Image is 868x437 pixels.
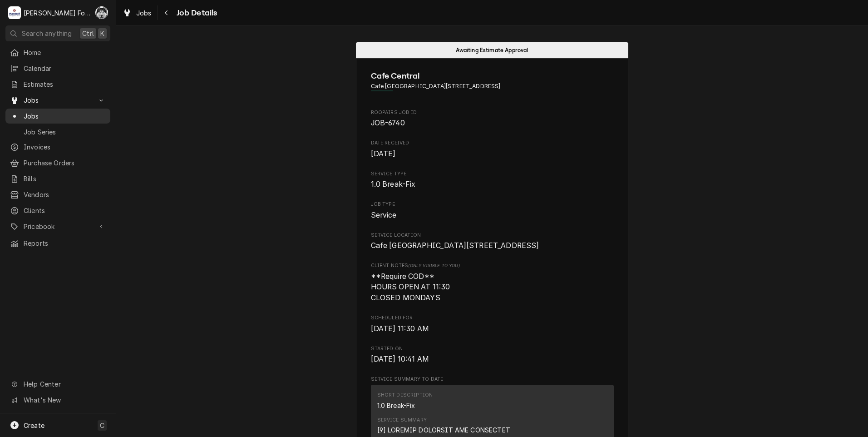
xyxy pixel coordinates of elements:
[371,149,614,159] span: Date Received
[24,395,105,405] span: What's New
[24,379,105,389] span: Help Center
[371,314,614,322] span: Scheduled For
[371,345,614,353] span: Started On
[5,61,110,76] a: Calendar
[24,422,44,429] span: Create
[371,262,614,269] span: Client Notes
[371,345,614,365] div: Started On
[371,324,429,333] span: [DATE] 11:30 AM
[371,210,614,221] span: Job Type
[371,232,614,239] span: Service Location
[82,29,94,38] span: Ctrl
[24,64,106,73] span: Calendar
[377,401,415,410] div: 1.0 Break-Fix
[24,111,106,121] span: Jobs
[24,206,106,215] span: Clients
[371,323,614,334] span: Scheduled For
[5,203,110,218] a: Clients
[24,142,106,152] span: Invoices
[174,7,217,19] span: Job Details
[24,8,90,18] div: [PERSON_NAME] Food Equipment Service
[5,124,110,139] a: Job Series
[5,45,110,60] a: Home
[371,240,614,251] span: Service Location
[22,29,72,38] span: Search anything
[8,6,21,19] div: M
[5,93,110,108] a: Go to Jobs
[5,109,110,124] a: Jobs
[95,6,108,19] div: Chris Murphy (103)'s Avatar
[24,174,106,184] span: Bills
[371,119,405,127] span: JOB-6740
[24,238,106,248] span: Reports
[5,77,110,92] a: Estimates
[371,139,614,159] div: Date Received
[371,262,614,303] div: [object Object]
[5,377,110,392] a: Go to Help Center
[371,109,614,129] div: Roopairs Job ID
[408,263,459,268] span: (Only Visible to You)
[377,417,427,424] div: Service Summary
[371,355,429,363] span: [DATE] 10:41 AM
[5,171,110,186] a: Bills
[456,47,528,53] span: Awaiting Estimate Approval
[371,109,614,116] span: Roopairs Job ID
[371,211,397,219] span: Service
[371,170,614,190] div: Service Type
[371,241,539,250] span: Cafe [GEOGRAPHIC_DATA][STREET_ADDRESS]
[24,190,106,199] span: Vendors
[371,354,614,365] span: Started On
[371,179,614,190] span: Service Type
[136,8,152,18] span: Jobs
[371,170,614,178] span: Service Type
[5,236,110,251] a: Reports
[371,70,614,82] span: Name
[371,139,614,147] span: Date Received
[371,271,614,303] span: [object Object]
[24,79,106,89] span: Estimates
[119,5,155,20] a: Jobs
[371,376,614,383] span: Service Summary To Date
[5,25,110,41] button: Search anythingCtrlK
[356,42,628,58] div: Status
[371,232,614,251] div: Service Location
[371,180,416,189] span: 1.0 Break-Fix
[377,392,433,399] div: Short Description
[100,29,104,38] span: K
[24,95,92,105] span: Jobs
[24,127,106,137] span: Job Series
[24,222,92,231] span: Pricebook
[5,219,110,234] a: Go to Pricebook
[371,272,450,302] span: **Require COD** HOURS OPEN AT 11:30 CLOSED MONDAYS
[24,48,106,57] span: Home
[95,6,108,19] div: C(
[371,314,614,334] div: Scheduled For
[8,6,21,19] div: Marshall Food Equipment Service's Avatar
[100,421,104,430] span: C
[5,392,110,407] a: Go to What's New
[371,82,614,90] span: Address
[371,70,614,98] div: Client Information
[159,5,174,20] button: Navigate back
[371,118,614,129] span: Roopairs Job ID
[5,155,110,170] a: Purchase Orders
[5,187,110,202] a: Vendors
[371,149,396,158] span: [DATE]
[371,201,614,220] div: Job Type
[371,201,614,208] span: Job Type
[5,139,110,154] a: Invoices
[24,158,106,168] span: Purchase Orders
